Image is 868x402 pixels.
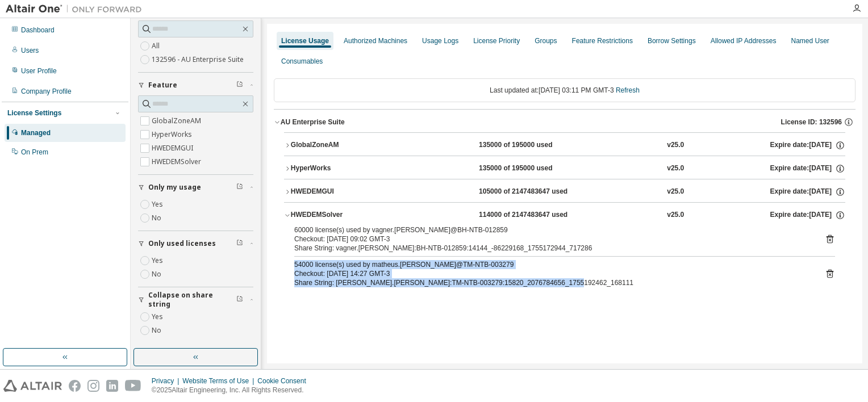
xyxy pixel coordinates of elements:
button: Feature [138,73,253,98]
div: v25.0 [667,210,684,220]
label: GlobalZoneAM [152,114,203,128]
div: On Prem [21,148,48,157]
div: Expire date: [DATE] [770,164,845,174]
button: HWEDEMGUI105000 of 2147483647 usedv25.0Expire date:[DATE] [284,179,845,204]
span: Only used licenses [148,239,216,248]
div: Website Terms of Use [182,376,257,386]
div: Managed [21,128,51,137]
button: Collapse on share string [138,287,253,312]
div: Authorized Machines [344,36,407,45]
label: No [152,324,164,337]
label: Yes [152,198,165,211]
div: Company Profile [21,87,72,96]
div: HWEDEMGUI [291,187,393,197]
div: Dashboard [21,26,55,35]
div: Expire date: [DATE] [770,210,845,220]
div: Checkout: [DATE] 14:27 GMT-3 [294,269,808,278]
div: User Profile [21,66,57,76]
label: No [152,211,164,225]
span: Clear filter [236,183,243,192]
span: Feature [148,81,177,90]
div: Privacy [152,376,182,386]
button: AU Enterprise SuiteLicense ID: 132596 [274,110,856,135]
div: 114000 of 2147483647 used [479,210,581,220]
div: 135000 of 195000 used [479,140,581,150]
div: AU Enterprise Suite [281,118,345,127]
span: Clear filter [236,81,243,90]
a: Refresh [616,86,640,94]
label: HWEDEMGUI [152,141,195,155]
div: Share String: [PERSON_NAME].[PERSON_NAME]:TM-NTB-003279:15820_2076784656_1755192462_168111 [294,278,808,287]
button: GlobalZoneAM135000 of 195000 usedv25.0Expire date:[DATE] [284,133,845,158]
p: © 2025 Altair Engineering, Inc. All Rights Reserved. [152,386,313,395]
div: Expire date: [DATE] [770,187,845,197]
div: GlobalZoneAM [291,140,393,150]
div: Named User [791,36,829,45]
div: Borrow Settings [648,36,696,45]
img: Altair One [6,3,148,15]
div: v25.0 [667,140,684,150]
div: Checkout: [DATE] 09:02 GMT-3 [294,235,808,244]
div: HWEDEMSolver [291,210,393,220]
div: Expire date: [DATE] [770,140,845,150]
div: 105000 of 2147483647 used [479,187,581,197]
img: instagram.svg [87,380,99,392]
label: 132596 - AU Enterprise Suite [152,53,246,66]
span: Clear filter [236,295,243,304]
img: altair_logo.svg [3,380,62,392]
div: Cookie Consent [257,376,312,386]
div: License Settings [7,108,61,118]
div: v25.0 [667,164,684,174]
div: HyperWorks [291,164,393,174]
label: Yes [152,254,165,267]
div: 135000 of 195000 used [479,164,581,174]
button: HWEDEMSolver114000 of 2147483647 usedv25.0Expire date:[DATE] [284,203,845,228]
img: linkedin.svg [106,380,118,392]
div: Users [21,46,39,55]
button: HyperWorks135000 of 195000 usedv25.0Expire date:[DATE] [284,156,845,181]
label: No [152,267,164,281]
div: Groups [535,36,557,45]
span: Only my usage [148,183,201,192]
button: Only used licenses [138,231,253,256]
div: Feature Restrictions [572,36,633,45]
div: 54000 license(s) used by matheus.[PERSON_NAME]@TM-NTB-003279 [294,260,808,269]
span: Collapse on share string [148,291,236,309]
label: HyperWorks [152,128,194,141]
button: Only my usage [138,175,253,200]
div: Share String: vagner.[PERSON_NAME]:BH-NTB-012859:14144_-86229168_1755172944_717286 [294,244,808,253]
div: v25.0 [667,187,684,197]
img: youtube.svg [125,380,141,392]
div: Usage Logs [422,36,458,45]
label: All [152,39,162,53]
div: 60000 license(s) used by vagner.[PERSON_NAME]@BH-NTB-012859 [294,225,808,235]
span: Clear filter [236,239,243,248]
div: Allowed IP Addresses [711,36,777,45]
div: License Usage [281,36,329,45]
label: HWEDEMSolver [152,155,203,169]
span: License ID: 132596 [781,118,842,127]
div: Consumables [281,57,323,66]
div: License Priority [473,36,520,45]
div: Last updated at: [DATE] 03:11 PM GMT-3 [274,78,856,102]
img: facebook.svg [69,380,81,392]
label: Yes [152,310,165,324]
